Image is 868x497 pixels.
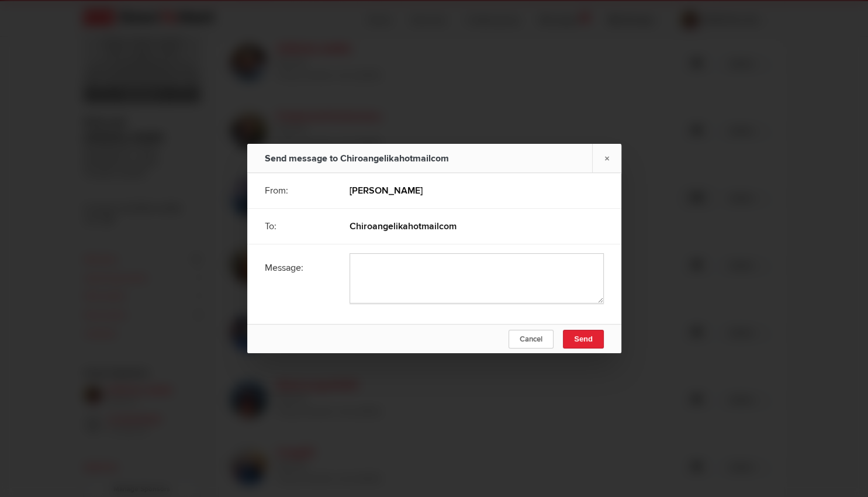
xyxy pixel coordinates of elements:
b: [PERSON_NAME] [350,185,423,196]
span: Cancel [520,334,542,344]
a: × [592,144,621,172]
div: Send message to Chiroangelikahotmailcom [265,144,449,173]
span: Send [574,334,593,343]
div: Message: [265,253,333,282]
div: To: [265,212,333,241]
b: Chiroangelikahotmailcom [350,220,457,232]
div: From: [265,176,333,205]
button: Send [563,330,604,348]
